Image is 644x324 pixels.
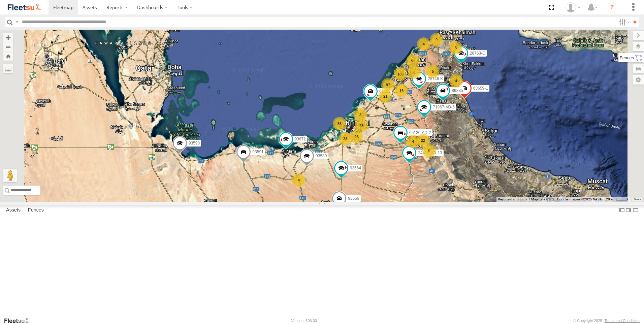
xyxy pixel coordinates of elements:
[406,135,420,148] div: 4
[295,137,306,141] span: 93671
[4,317,35,324] a: Visit our Website
[394,67,407,81] div: 183
[430,33,443,46] div: 9
[634,198,641,201] a: Terms (opens in new tab)
[3,42,13,52] button: Zoom out
[416,134,430,147] div: 22
[395,84,408,97] div: 16
[7,3,42,12] img: fleetsu-logo-horizontal.svg
[3,64,13,73] label: Measure
[292,173,305,187] div: 4
[316,153,327,158] span: 93589
[3,205,24,215] label: Assets
[417,37,430,51] div: 4
[604,197,631,202] button: Map Scale: 20 km per 35 pixels
[470,51,485,56] span: 28763-C
[449,41,462,55] div: 3
[379,90,392,103] div: 21
[452,88,463,93] span: 89835
[625,205,632,215] label: Dock Summary Table to the Right
[473,86,488,91] span: 63659-1
[350,166,361,170] span: 93664
[3,33,13,42] button: Zoom in
[531,197,602,201] span: Map data ©2025 Google Imagery ©2025 NASA
[333,117,346,130] div: 83
[379,89,390,93] span: 61192
[573,319,640,323] div: © Copyright 2025 -
[252,150,263,154] span: 93591
[607,2,617,13] i: ?
[3,169,17,182] button: Drag Pegman onto the map to open Street View
[189,141,200,145] span: 93598
[606,197,615,201] span: 20 km
[354,108,367,122] div: 3
[348,196,359,200] span: 93659
[426,65,440,78] div: 5
[422,144,436,158] div: 5
[350,130,363,143] div: 26
[605,319,640,323] a: Terms and Conditions
[632,205,639,215] label: Hide Summary Table
[408,65,421,79] div: 3
[633,75,644,85] label: Map Settings
[14,17,20,27] label: Search Query
[3,52,13,61] button: Zoom Home
[616,17,631,27] label: Search Filter Options
[339,132,352,145] div: 33
[449,74,463,88] div: 4
[563,2,583,12] div: Erwin Rualo
[291,319,317,323] div: Version: 306.00
[406,54,420,68] div: 51
[381,78,395,92] div: 97
[433,105,455,109] span: 71967-AD-6
[25,205,47,215] label: Fences
[498,197,527,202] button: Keyboard shortcuts
[409,130,431,135] span: 65120-AD-2
[355,119,368,132] div: 28
[618,205,625,215] label: Dock Summary Table to the Left
[418,151,442,155] span: 24418-AD-13
[428,76,443,81] span: 28746-K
